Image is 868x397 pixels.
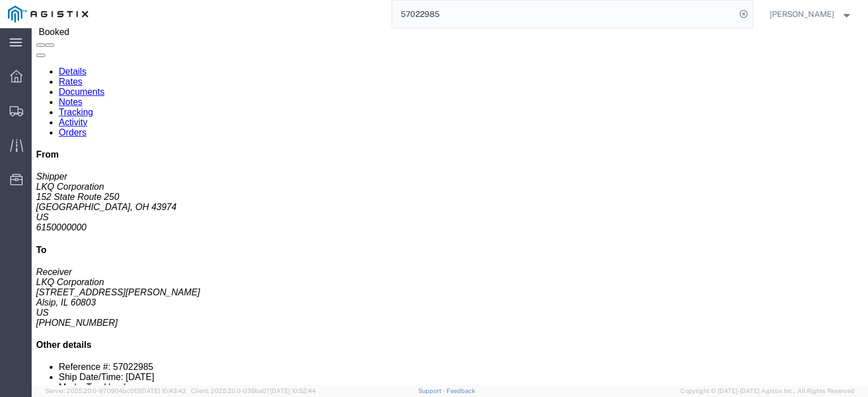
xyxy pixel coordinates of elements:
[770,8,834,20] span: Jesse Jordan
[45,387,186,394] span: Server: 2025.20.0-970904bc0f3
[270,387,316,394] span: [DATE] 10:52:44
[191,387,316,394] span: Client: 2025.20.0-035ba07
[769,7,853,21] button: [PERSON_NAME]
[418,387,446,394] a: Support
[680,386,854,396] span: Copyright © [DATE]-[DATE] Agistix Inc., All Rights Reserved
[392,1,736,28] input: Search for shipment number, reference number
[32,28,868,385] iframe: FS Legacy Container
[140,387,186,394] span: [DATE] 10:43:43
[8,6,88,23] img: logo
[446,387,475,394] a: Feedback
